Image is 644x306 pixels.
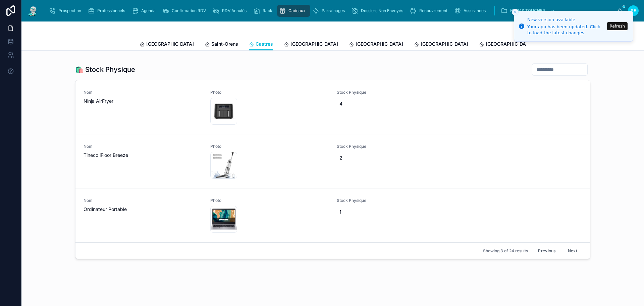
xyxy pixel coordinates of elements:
span: 1 [339,209,453,215]
a: Castres [249,38,273,51]
div: scrollable content [44,3,617,18]
span: [GEOGRAPHIC_DATA] [486,41,533,47]
span: Stock Physique [337,198,455,203]
a: RDV Annulés [211,5,251,17]
span: Recouvrement [419,8,447,13]
a: Prospection [47,5,86,17]
span: Photo [210,198,329,203]
span: Photo [210,90,329,95]
span: [GEOGRAPHIC_DATA] [290,41,338,47]
span: Saint-Orens [211,41,238,47]
span: Nom [84,90,202,95]
span: Confirmation RDV [172,8,206,13]
span: Cadeaux [288,8,306,13]
a: [GEOGRAPHIC_DATA] [140,38,194,51]
a: [GEOGRAPHIC_DATA] [349,38,403,51]
a: [GEOGRAPHIC_DATA] [479,38,533,51]
button: Previous [533,246,560,256]
span: Prospection [58,8,81,13]
span: Nom [84,198,202,203]
a: Parrainages [310,5,350,17]
span: Parrainages [322,8,345,13]
span: RDV Annulés [222,8,247,13]
span: [GEOGRAPHIC_DATA] [421,41,468,47]
span: Assurances [464,8,486,13]
a: NE PAS TOUCHER [499,5,558,17]
span: Agenda [141,8,156,13]
a: Professionnels [86,5,130,17]
h1: 🛍️ Stock Physique [75,65,135,74]
span: 4 [339,100,453,107]
span: Stock Physique [337,144,455,149]
span: Stock Physique [337,90,455,95]
a: Agenda [130,5,160,17]
button: Close toast [512,9,519,15]
a: Recouvrement [408,5,452,17]
span: Rack [263,8,272,13]
span: Photo [210,144,329,149]
div: Your app has been updated. Click to load the latest changes [527,24,605,36]
span: SE [631,8,636,13]
span: Professionnels [97,8,125,13]
span: Ninja AirFryer [84,98,202,104]
a: [GEOGRAPHIC_DATA] [414,38,468,51]
span: Tineco iFloor Breeze [84,152,202,159]
div: New version available [527,16,605,23]
button: Refresh [607,22,628,30]
span: Castres [256,41,273,47]
a: Dossiers Non Envoyés [350,5,408,17]
span: NE PAS TOUCHER [510,8,545,13]
span: Dossiers Non Envoyés [361,8,403,13]
a: Assurances [452,5,490,17]
span: [GEOGRAPHIC_DATA] [146,41,194,47]
span: [GEOGRAPHIC_DATA] [356,41,403,47]
span: Nom [84,144,202,149]
a: Saint-Orens [205,38,238,51]
a: Confirmation RDV [160,5,211,17]
span: Showing 3 of 24 results [483,248,528,254]
a: Cadeaux [277,5,310,17]
span: 2 [339,155,453,161]
span: Ordinateur Portable [84,206,202,213]
a: [GEOGRAPHIC_DATA] [284,38,338,51]
button: Next [563,246,582,256]
img: App logo [27,5,39,16]
a: Rack [251,5,277,17]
